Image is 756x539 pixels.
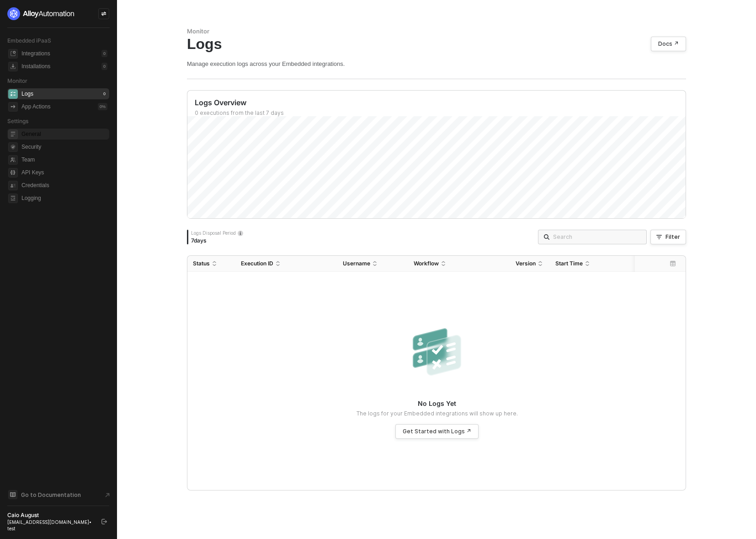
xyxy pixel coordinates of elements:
span: logout [101,519,107,524]
span: general [8,129,18,139]
span: team [8,155,18,165]
div: Monitor [187,27,686,35]
th: Version [510,256,550,272]
span: api-key [8,168,18,178]
span: credentials [8,181,18,190]
th: Execution ID [235,256,337,272]
p: No Logs Yet [418,399,456,408]
div: Docs ↗ [658,40,679,48]
span: security [8,142,18,152]
button: Filter [650,230,686,244]
span: Embedded iPaaS [7,37,51,44]
p: The logs for your Embedded integrations will show up here. [357,410,518,417]
span: icon-app-actions [8,102,18,112]
input: Search [553,232,641,242]
span: Execution ID [241,260,273,267]
span: API Keys [21,167,107,178]
div: [EMAIL_ADDRESS][DOMAIN_NAME] • test [7,519,93,532]
div: Filter [665,233,680,241]
th: Start Time [550,256,635,272]
span: Go to Documentation [21,491,81,499]
span: General [21,129,107,140]
span: Settings [7,118,28,124]
div: Get Started with Logs ↗ [403,428,471,435]
div: Caio August [7,512,93,519]
span: Workflow [414,260,439,267]
div: 0 [101,50,107,57]
span: Monitor [7,77,27,84]
span: integrations [8,49,18,59]
span: Version [516,260,536,267]
span: icon-swap [101,11,106,16]
span: Logging [21,193,107,204]
span: Credentials [21,180,107,191]
div: Logs Overview [195,98,686,108]
div: 0 [101,63,107,70]
span: installations [8,62,18,71]
span: Security [21,141,107,152]
a: logo [7,7,109,20]
th: Username [337,256,408,272]
div: App Actions [21,103,50,111]
span: Status [193,260,210,267]
span: Start Time [555,260,583,267]
span: logging [8,194,18,203]
img: nologs [407,323,467,383]
a: Docs ↗ [651,37,686,51]
div: Installations [21,63,50,70]
div: Manage execution logs across your Embedded integrations. [187,60,686,68]
div: Logs [187,35,686,53]
div: Logs Disposal Period [191,230,243,236]
a: Knowledge Base [7,489,110,500]
div: Logs [21,90,33,98]
th: Workflow [408,256,510,272]
div: Integrations [21,50,50,58]
span: documentation [8,490,17,499]
span: icon-logs [8,89,18,99]
img: logo [7,7,75,20]
div: 7 days [191,237,243,244]
span: document-arrow [103,490,112,500]
span: Team [21,154,107,165]
div: 0 % [98,103,107,110]
div: 0 executions from the last 7 days [195,109,686,117]
th: Status [187,256,235,272]
span: Username [343,260,370,267]
a: Get Started with Logs ↗ [395,424,479,439]
div: 0 [101,90,107,97]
